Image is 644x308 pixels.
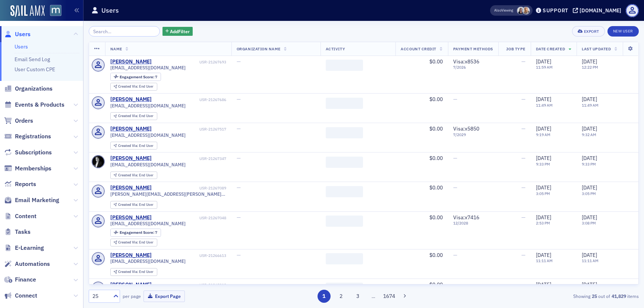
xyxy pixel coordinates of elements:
a: Connect [4,292,37,300]
span: [EMAIL_ADDRESS][DOMAIN_NAME] [110,221,186,226]
a: SailAMX [10,5,45,17]
a: Registrations [4,132,51,141]
time: 9:33 PM [582,161,596,167]
span: [DATE] [582,58,597,65]
div: USR-21267048 [153,216,226,220]
a: Users [4,30,31,38]
a: [PERSON_NAME] [110,59,152,65]
span: [EMAIL_ADDRESS][DOMAIN_NAME] [110,162,186,167]
div: End User [118,270,154,274]
span: [DATE] [536,281,551,288]
time: 11:59 AM [536,65,553,70]
span: [DATE] [582,281,597,288]
span: — [453,184,457,191]
span: Emily Trott [522,7,530,15]
time: 2:53 PM [536,220,550,226]
span: $0.00 [429,214,443,221]
span: Registrations [15,132,51,141]
div: Support [543,7,568,14]
a: [PERSON_NAME] [110,282,152,288]
a: View Homepage [45,5,61,18]
span: Finance [15,276,36,284]
span: — [453,96,457,103]
span: Email Marketing [15,196,59,204]
div: 7 [120,230,157,235]
span: [DATE] [582,184,597,191]
span: [EMAIL_ADDRESS][DOMAIN_NAME] [110,103,186,109]
a: User Custom CPE [15,66,55,73]
span: ‌ [326,157,363,168]
span: $0.00 [429,125,443,132]
time: 9:19 AM [536,132,550,137]
span: — [453,155,457,161]
span: E-Learning [15,244,44,252]
div: Also [494,8,501,13]
span: — [237,252,241,258]
a: Events & Products [4,101,64,109]
div: Export [584,29,599,34]
div: Created Via: End User [110,142,157,150]
span: Organizations [15,85,53,93]
span: ‌ [326,283,363,294]
a: [PERSON_NAME] [110,252,152,259]
a: Email Send Log [15,56,50,63]
span: [DATE] [582,214,597,221]
span: [DATE] [536,155,551,161]
span: — [237,125,241,132]
span: 7 / 2029 [453,132,493,137]
div: End User [118,144,154,148]
div: USR-21267089 [153,186,226,191]
span: Events & Products [15,101,64,109]
span: Created Via : [118,240,139,245]
div: Created Via: End User [110,83,157,91]
span: — [521,155,525,161]
span: ‌ [326,253,363,264]
span: [PERSON_NAME][EMAIL_ADDRESS][PERSON_NAME][DOMAIN_NAME] [110,191,226,197]
button: Export Page [143,290,185,302]
span: — [521,214,525,221]
time: 9:32 AM [582,132,596,137]
span: — [237,214,241,221]
div: End User [118,241,154,245]
a: E-Learning [4,244,44,252]
span: $0.00 [429,184,443,191]
time: 11:11 AM [536,258,553,263]
span: … [368,293,379,299]
span: $0.00 [429,58,443,65]
span: Visa : x5850 [453,125,479,132]
span: [DATE] [536,184,551,191]
strong: 41,829 [610,293,627,299]
div: Created Via: End User [110,172,157,179]
span: [EMAIL_ADDRESS][DOMAIN_NAME] [110,132,186,138]
span: Engagement Score : [120,74,155,79]
span: Payment Methods [453,46,493,51]
span: Date Created [536,46,565,51]
button: 1 [318,290,331,303]
span: Automations [15,260,50,268]
a: Reports [4,180,36,188]
span: $0.00 [429,96,443,103]
button: AddFilter [162,27,193,36]
span: Engagement Score : [120,230,155,235]
span: Account Credit [401,46,436,51]
span: Name [110,46,122,51]
span: Content [15,212,37,220]
span: — [237,96,241,103]
span: Visa : x7416 [453,214,479,221]
span: Created Via : [118,269,139,274]
a: Tasks [4,228,31,236]
span: Job Type [506,46,525,51]
span: [DATE] [536,96,551,103]
button: 2 [334,290,347,303]
span: — [453,252,457,258]
a: Automations [4,260,50,268]
label: per page [123,293,141,299]
span: ‌ [326,98,363,109]
time: 3:05 PM [536,191,550,196]
span: Kelly Brown [517,7,525,15]
div: End User [118,85,154,89]
div: [PERSON_NAME] [110,214,152,221]
div: 7 [120,75,157,79]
